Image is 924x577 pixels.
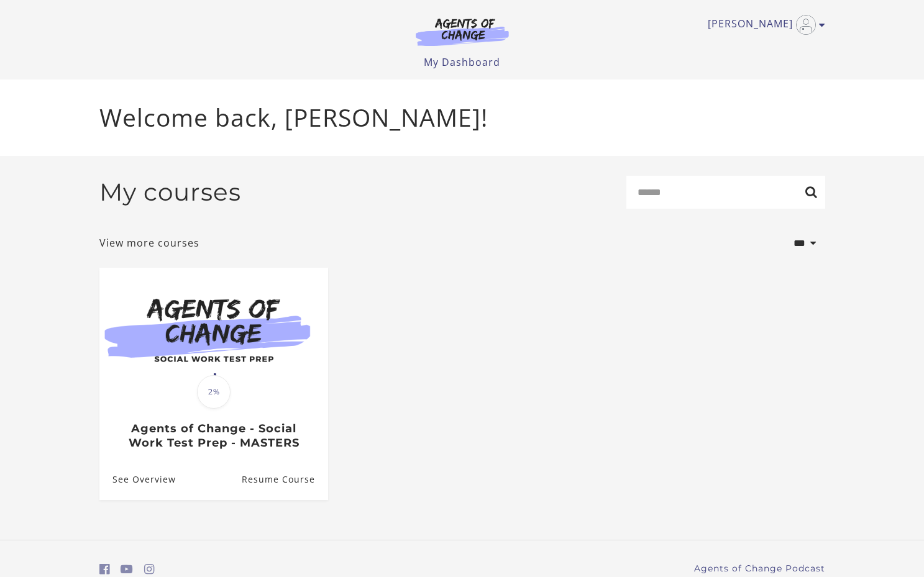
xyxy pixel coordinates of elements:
a: Agents of Change - Social Work Test Prep - MASTERS: Resume Course [241,460,327,500]
i: https://www.instagram.com/agentsofchangeprep/ (Open in a new window) [144,563,155,575]
a: Toggle menu [708,15,819,35]
span: 2% [197,375,231,409]
a: Agents of Change Podcast [694,562,825,575]
i: https://www.facebook.com/groups/aswbtestprep (Open in a new window) [99,563,110,575]
a: Agents of Change - Social Work Test Prep - MASTERS: See Overview [99,460,176,500]
img: Agents of Change Logo [403,17,522,46]
p: Welcome back, [PERSON_NAME]! [99,99,825,136]
i: https://www.youtube.com/c/AgentsofChangeTestPrepbyMeaganMitchell (Open in a new window) [121,563,133,575]
a: View more courses [99,235,199,250]
h2: My courses [99,178,241,207]
a: My Dashboard [424,55,500,69]
h3: Agents of Change - Social Work Test Prep - MASTERS [112,422,314,450]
